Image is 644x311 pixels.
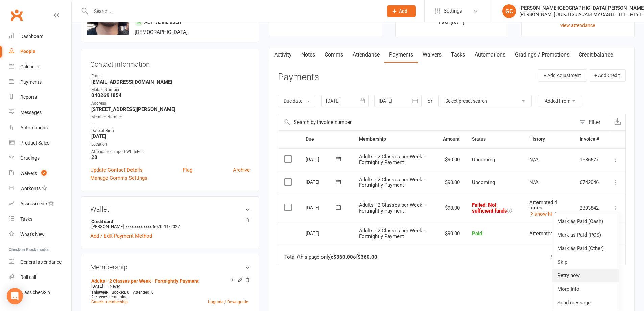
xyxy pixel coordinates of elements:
[90,263,250,271] h3: Membership
[91,114,250,120] div: Member Number
[20,94,37,100] div: Reports
[91,278,199,284] a: Adults - 2 Classes per Week - Fortnightly Payment
[552,296,619,309] a: Send message
[89,6,378,16] input: Search...
[9,90,71,105] a: Reports
[125,224,162,229] span: xxxx xxxx xxxx 6070
[470,47,510,63] a: Automations
[529,199,557,211] span: Attempted 4 times
[20,186,41,191] div: Workouts
[278,95,315,107] button: Due date
[359,228,425,240] span: Adults - 2 Classes per Week - Fortnightly Payment
[20,216,32,222] div: Tasks
[90,174,147,182] a: Manage Comms Settings
[437,171,466,194] td: $90.00
[20,155,40,161] div: Gradings
[91,141,250,148] div: Location
[164,224,180,229] span: 11/2027
[20,259,62,265] div: General attendance
[135,29,188,35] span: [DEMOGRAPHIC_DATA]
[529,157,539,163] span: N/A
[552,215,619,228] a: Mark as Paid (Cash)
[589,118,600,126] div: Filter
[529,179,539,185] span: N/A
[91,120,250,126] strong: -
[552,269,619,282] a: Retry now
[551,254,611,260] div: Showing of payments
[9,44,71,59] a: People
[387,5,416,17] button: Add
[20,290,50,295] div: Class check-in
[9,74,71,90] a: Payments
[91,106,250,112] strong: [STREET_ADDRESS][PERSON_NAME]
[91,73,250,80] div: Email
[20,171,37,176] div: Waivers
[90,290,110,295] div: week
[552,255,619,269] a: Skip
[437,148,466,171] td: $90.00
[523,131,574,148] th: History
[20,79,42,85] div: Payments
[90,284,250,289] div: —
[306,177,337,187] div: [DATE]
[90,58,250,68] h3: Contact information
[538,69,587,82] button: + Add Adjustment
[472,157,495,163] span: Upcoming
[538,95,582,107] button: Added From
[8,7,25,24] a: Clubworx
[306,202,337,213] div: [DATE]
[91,128,250,134] div: Date of Birth
[384,47,418,63] a: Payments
[110,284,120,289] span: Never
[529,230,566,237] span: Attempted once
[9,120,71,135] a: Automations
[359,202,425,214] span: Adults - 2 Classes per Week - Fortnightly Payment
[353,131,437,148] th: Membership
[9,59,71,74] a: Calendar
[9,212,71,227] a: Tasks
[428,97,432,105] div: or
[7,288,23,304] div: Open Intercom Messenger
[90,232,152,240] a: Add / Edit Payment Method
[300,131,353,148] th: Due
[466,131,523,148] th: Status
[358,254,377,260] strong: $360.00
[552,282,619,296] a: More Info
[574,194,605,222] td: 2393842
[91,154,250,160] strong: 28
[333,254,353,260] strong: $360.00
[91,133,250,139] strong: [DATE]
[91,92,250,98] strong: 0402691854
[574,47,618,63] a: Credit balance
[9,151,71,166] a: Gradings
[20,34,44,39] div: Dashboard
[418,47,446,63] a: Waivers
[472,202,507,214] span: : Not sufficient funds
[576,114,610,130] button: Filter
[359,154,425,165] span: Adults - 2 Classes per Week - Fortnightly Payment
[183,166,192,174] a: Flag
[9,227,71,242] a: What's New
[9,285,71,300] a: Class kiosk mode
[20,274,36,280] div: Roll call
[589,69,626,82] button: + Add Credit
[133,290,154,295] span: Attended: 0
[20,231,45,237] div: What's New
[91,299,128,304] a: Cancel membership
[444,3,462,19] span: Settings
[91,87,250,93] div: Mobile Number
[90,218,250,230] li: [PERSON_NAME]
[91,295,128,299] span: 2 classes remaining
[510,47,574,63] a: Gradings / Promotions
[9,105,71,120] a: Messages
[472,202,507,214] span: Failed
[284,254,377,260] div: Total (this page only): of
[112,290,129,295] span: Booked: 0
[502,4,516,18] div: GC
[574,131,605,148] th: Invoice #
[91,149,250,155] div: Attendance Import WhiteBelt
[529,211,564,217] a: show history
[9,135,71,151] a: Product Sales
[574,148,605,171] td: 1586577
[20,49,35,54] div: People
